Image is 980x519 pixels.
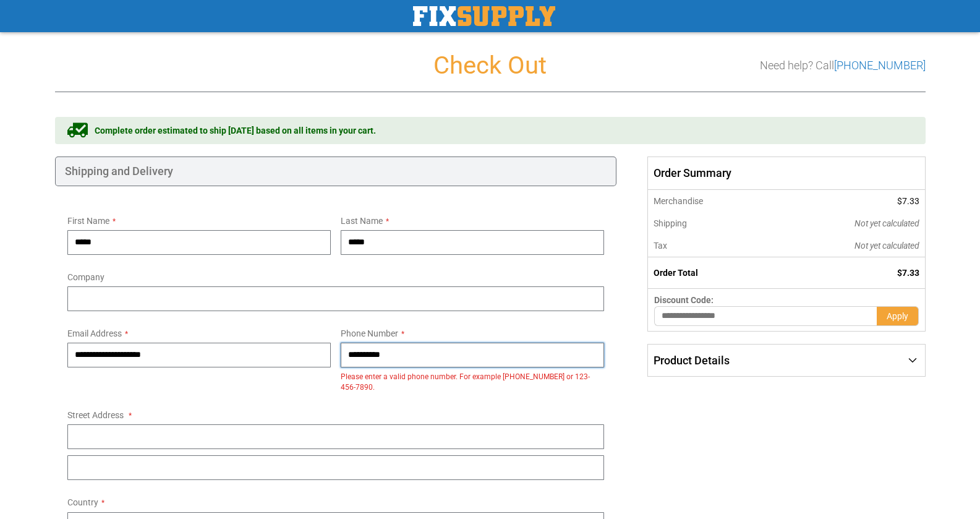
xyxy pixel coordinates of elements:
span: Not yet calculated [854,241,919,251]
span: Complete order estimated to ship [DATE] based on all items in your cart. [95,124,376,137]
span: Country [67,497,98,507]
span: Street Address [67,410,124,420]
th: Tax [648,234,771,257]
a: store logo [413,6,555,26]
span: Apply [887,311,908,321]
span: Product Details [654,354,730,367]
a: [PHONE_NUMBER] [834,59,926,72]
strong: Order Total [654,268,698,278]
span: Order Summary [647,157,925,190]
button: Apply [877,306,919,326]
span: Email Address [67,328,122,338]
span: Last Name [341,216,383,226]
h3: Need help? Call [760,59,926,72]
div: Shipping and Delivery [55,157,617,186]
img: Fix Industrial Supply [413,6,555,26]
span: Shipping [654,218,687,228]
span: Discount Code: [654,295,714,305]
th: Merchandise [648,190,771,212]
span: Company [67,272,104,282]
span: $7.33 [897,196,919,206]
span: $7.33 [897,268,919,278]
span: Not yet calculated [854,218,919,228]
h1: Check Out [55,52,926,79]
span: Please enter a valid phone number. For example [PHONE_NUMBER] or 123-456-7890. [341,372,590,392]
span: First Name [67,216,109,226]
span: Phone Number [341,328,398,338]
